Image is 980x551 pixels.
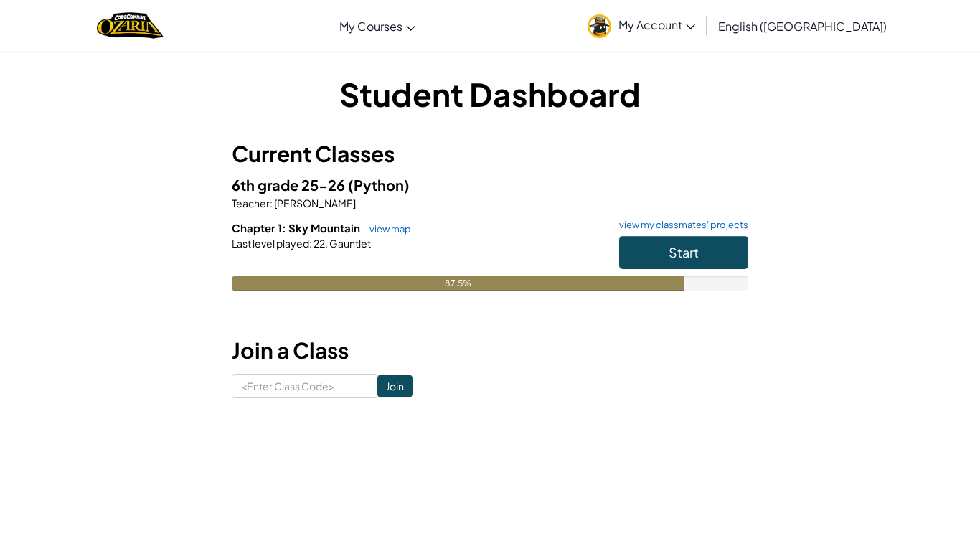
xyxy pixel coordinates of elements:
[618,17,695,32] span: My Account
[232,237,309,250] span: Last level played
[328,237,371,250] span: Gauntlet
[339,19,402,34] span: My Courses
[309,237,312,250] span: :
[270,197,273,209] span: :
[580,3,702,48] a: My Account
[232,374,377,398] input: <Enter Class Code>
[232,221,362,235] span: Chapter 1: Sky Mountain
[232,276,684,291] div: 87.5%
[273,197,356,209] span: [PERSON_NAME]
[312,237,328,250] span: 22.
[362,223,411,235] a: view map
[377,375,413,397] input: Join
[232,138,748,170] h3: Current Classes
[232,197,270,209] span: Teacher
[232,72,748,116] h1: Student Dashboard
[348,176,410,194] span: (Python)
[232,334,748,367] h3: Join a Class
[718,19,887,34] span: English ([GEOGRAPHIC_DATA])
[97,11,164,40] img: Home
[588,14,611,38] img: avatar
[619,236,748,269] button: Start
[612,220,748,230] a: view my classmates' projects
[332,6,423,45] a: My Courses
[711,6,894,45] a: English ([GEOGRAPHIC_DATA])
[669,244,699,260] span: Start
[97,11,164,40] a: Ozaria by CodeCombat logo
[232,176,348,194] span: 6th grade 25-26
